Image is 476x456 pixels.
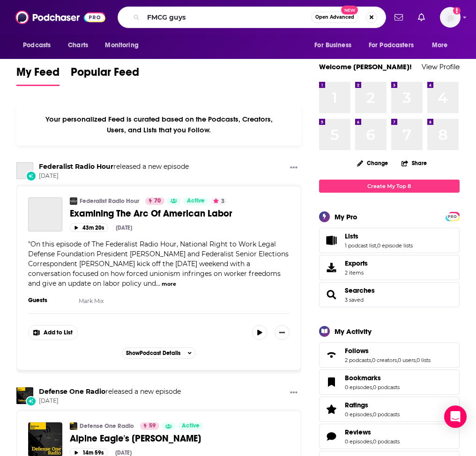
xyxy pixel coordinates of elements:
a: 0 podcasts [373,438,400,445]
input: Search podcasts, credits, & more... [143,10,311,25]
button: Share [401,154,427,172]
div: My Activity [335,327,372,336]
span: Ratings [345,401,368,409]
div: New Episode [26,396,36,406]
span: New [341,6,358,14]
span: 70 [154,196,161,206]
span: Active [182,421,200,431]
a: Reviews [345,428,400,436]
span: Active [187,196,205,206]
span: Alpine Eagle's [PERSON_NAME] [70,433,201,444]
a: 2 podcasts [345,357,371,363]
span: Charts [68,39,88,52]
a: 0 episodes [345,384,372,391]
span: , [372,438,373,445]
a: 0 episode lists [377,242,413,249]
img: Defense One Radio [70,422,77,430]
span: More [432,39,448,52]
a: 70 [145,197,164,205]
a: Defense One Radio [80,422,134,430]
span: Podcasts [23,39,51,52]
span: Ratings [319,397,460,422]
div: Open Intercom Messenger [444,405,467,428]
a: Active [178,422,203,430]
a: Alpine Eagle's [PERSON_NAME] [70,433,290,444]
button: open menu [363,36,427,54]
span: Lists [319,228,460,253]
span: PRO [447,213,458,220]
span: On this episode of The Federalist Radio Hour, National Right to Work Legal Defense Foundation Pre... [28,240,289,288]
a: Ratings [322,403,341,416]
a: My Feed [16,65,59,86]
span: Reviews [345,428,371,436]
a: Bookmarks [322,376,341,389]
span: Exports [322,261,341,274]
span: [DATE] [39,172,189,180]
img: Podchaser - Follow, Share and Rate Podcasts [15,8,105,26]
span: Add to List [44,329,73,336]
img: Federalist Radio Hour [70,197,77,205]
a: Mark Mix [79,297,104,304]
a: 3 saved [345,297,364,303]
h3: Guests [28,297,70,304]
a: Ratings [345,401,400,409]
a: 1 podcast list [345,242,376,249]
span: , [371,357,372,363]
a: Welcome [PERSON_NAME]! [319,62,412,71]
a: Defense One Radio [39,387,105,396]
button: open menu [16,36,63,54]
div: [DATE] [116,224,132,231]
span: Popular Feed [71,65,139,85]
span: Open Advanced [315,15,354,20]
div: New Episode [26,171,36,181]
button: Show More Button [286,387,301,399]
button: Show More Button [286,162,301,174]
span: My Feed [16,65,59,85]
a: 59 [140,422,159,430]
a: 0 episodes [345,411,372,418]
a: 0 users [398,357,416,363]
img: User Profile [440,7,461,28]
span: For Business [314,39,351,52]
a: Show notifications dropdown [391,9,407,25]
a: 0 lists [416,357,431,363]
span: ... [156,279,160,288]
img: Defense One Radio [16,387,33,404]
span: , [397,357,398,363]
svg: Email not verified [453,7,461,14]
span: Follows [319,342,460,368]
button: 43m 20s [70,223,108,232]
button: ShowPodcast Details [122,347,196,359]
span: Exports [345,259,368,268]
span: , [372,411,373,418]
span: , [416,357,416,363]
a: Reviews [322,430,341,443]
a: 0 creators [372,357,397,363]
span: Follows [345,347,369,355]
a: Create My Top 8 [319,180,460,192]
a: Searches [345,286,375,295]
span: , [372,384,373,391]
span: Searches [319,282,460,307]
div: [DATE] [115,449,132,456]
a: Federalist Radio Hour [16,162,33,179]
a: PRO [447,212,458,219]
span: For Podcasters [369,39,414,52]
span: 2 items [345,269,368,276]
span: 59 [149,421,156,431]
a: Follows [345,347,431,355]
a: Searches [322,288,341,301]
button: more [162,280,176,288]
span: Logged in as jbarbour [440,7,461,28]
a: Federalist Radio Hour [39,162,113,171]
span: Reviews [319,424,460,449]
h3: released a new episode [39,162,189,171]
a: Exports [319,255,460,280]
div: Search podcasts, credits, & more... [118,7,386,28]
div: Your personalized Feed is curated based on the Podcasts, Creators, Users, and Lists that you Follow. [16,103,301,145]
